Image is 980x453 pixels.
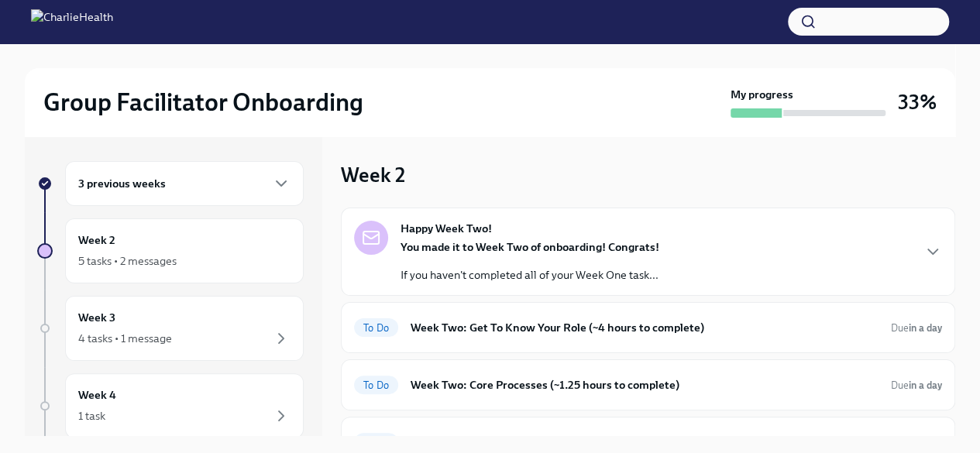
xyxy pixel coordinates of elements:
[401,221,492,236] strong: Happy Week Two!
[891,321,942,335] span: October 13th, 2025 09:00
[78,309,115,326] h6: Week 3
[411,376,879,393] h6: Week Two: Core Processes (~1.25 hours to complete)
[891,435,942,450] span: October 13th, 2025 09:00
[401,267,659,283] p: If you haven't completed all of your Week One task...
[401,240,659,254] strong: You made it to Week Two of onboarding! Congrats!
[891,378,942,393] span: October 13th, 2025 09:00
[411,319,879,336] h6: Week Two: Get To Know Your Role (~4 hours to complete)
[37,373,304,438] a: Week 41 task
[891,379,942,391] span: Due
[78,253,177,269] div: 5 tasks • 2 messages
[31,9,113,34] img: CharlieHealth
[78,386,116,403] h6: Week 4
[411,434,879,451] h6: Week Two: Compliance Crisis Response (~1.5 hours to complete)
[354,379,398,391] span: To Do
[909,379,942,391] strong: in a day
[341,161,405,189] h3: Week 2
[37,218,304,283] a: Week 25 tasks • 2 messages
[37,296,304,361] a: Week 34 tasks • 1 message
[891,322,942,334] span: Due
[43,87,363,118] h2: Group Facilitator Onboarding
[78,175,166,192] h6: 3 previous weeks
[731,87,793,102] strong: My progress
[354,372,942,397] a: To DoWeek Two: Core Processes (~1.25 hours to complete)Duein a day
[354,322,398,334] span: To Do
[898,88,937,116] h3: 33%
[909,322,942,334] strong: in a day
[354,315,942,340] a: To DoWeek Two: Get To Know Your Role (~4 hours to complete)Duein a day
[78,408,105,424] div: 1 task
[78,331,172,346] div: 4 tasks • 1 message
[65,161,304,206] div: 3 previous weeks
[78,232,115,249] h6: Week 2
